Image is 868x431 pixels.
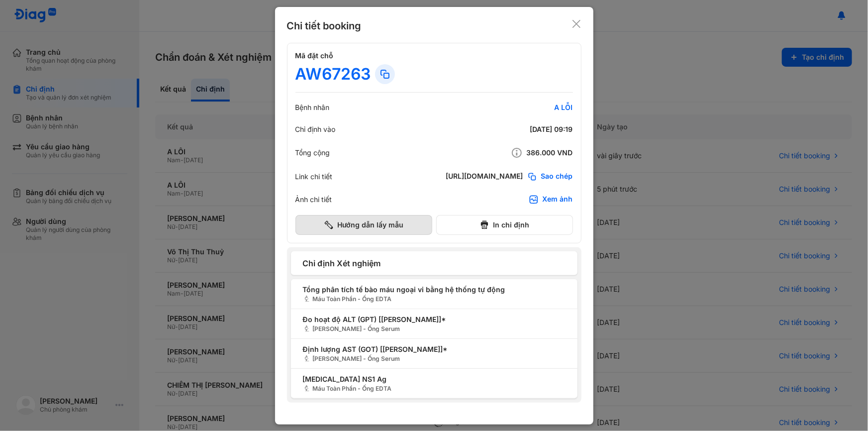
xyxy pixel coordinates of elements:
[303,384,566,393] span: Máu Toàn Phần - Ống EDTA
[454,147,573,159] div: 386.000 VND
[454,103,573,112] div: A LỖI
[303,354,566,363] span: [PERSON_NAME] - Ống Serum
[295,51,573,60] h4: Mã đặt chỗ
[303,295,566,304] span: Máu Toàn Phần - Ống EDTA
[436,215,573,235] button: In chỉ định
[295,195,332,204] div: Ảnh chi tiết
[303,257,566,269] span: Chỉ định Xét nghiệm
[541,172,573,182] span: Sao chép
[303,324,566,333] span: [PERSON_NAME] - Ống Serum
[287,19,362,33] div: Chi tiết booking
[295,103,330,112] div: Bệnh nhân
[295,172,333,181] div: Link chi tiết
[295,125,336,134] div: Chỉ định vào
[295,148,330,157] div: Tổng cộng
[303,374,566,384] span: [MEDICAL_DATA] NS1 Ag
[454,125,573,134] div: [DATE] 09:19
[543,195,573,205] div: Xem ảnh
[295,215,432,235] button: Hướng dẫn lấy mẫu
[295,64,371,84] div: AW67263
[303,284,566,295] span: Tổng phân tích tế bào máu ngoại vi bằng hệ thống tự động
[446,172,523,182] div: [URL][DOMAIN_NAME]
[303,344,566,354] span: Định lượng AST (GOT) [[PERSON_NAME]]*
[303,314,566,324] span: Đo hoạt độ ALT (GPT) [[PERSON_NAME]]*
